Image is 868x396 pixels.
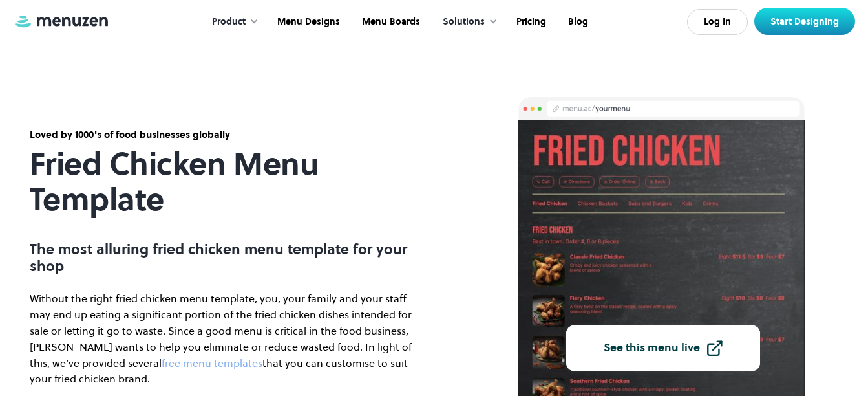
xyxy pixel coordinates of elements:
[687,9,748,35] a: Log In
[162,356,262,370] a: free menu templates
[604,342,700,354] div: See this menu live
[212,15,246,29] div: Product
[199,2,265,42] div: Product
[556,2,598,42] a: Blog
[443,15,485,29] div: Solutions
[30,241,418,275] p: The most alluring fried chicken menu template for your shop
[430,2,504,42] div: Solutions
[566,325,760,371] a: See this menu live
[265,2,350,42] a: Menu Designs
[30,127,418,142] div: Loved by 1000's of food businesses globally
[350,2,430,42] a: Menu Boards
[504,2,556,42] a: Pricing
[30,146,418,217] h1: Fried Chicken Menu Template
[30,291,418,387] p: Without the right fried chicken menu template, you, your family and your staff may end up eating ...
[754,8,855,35] a: Start Designing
